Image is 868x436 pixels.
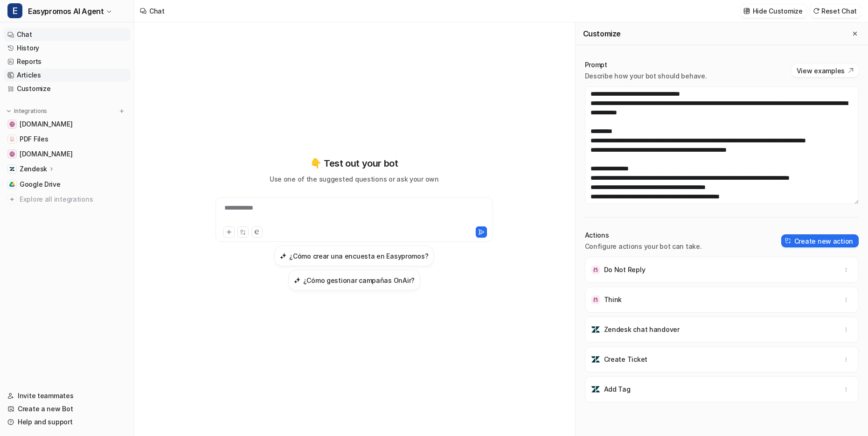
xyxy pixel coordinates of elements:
a: Google DriveGoogle Drive [4,178,130,191]
p: Add Tag [604,385,631,394]
p: Prompt [585,60,707,70]
a: Chat [4,28,130,41]
a: History [4,42,130,55]
p: Configure actions your bot can take. [585,242,702,251]
span: PDF Files [20,134,48,144]
span: Explore all integrations [20,192,126,207]
img: menu_add.svg [118,108,125,114]
a: PDF FilesPDF Files [4,133,130,146]
span: E [7,3,22,18]
p: Integrations [14,107,47,115]
img: Google Drive [9,182,15,187]
button: Close flyout [849,28,861,39]
a: Help and support [4,415,130,429]
button: View examples [792,64,859,77]
a: Articles [4,69,130,82]
span: [DOMAIN_NAME] [20,149,72,159]
img: www.easypromosapp.com [9,151,15,157]
img: easypromos-apiref.redoc.ly [9,121,15,127]
h3: ¿Cómo crear una encuesta en Easypromos? [289,251,428,261]
img: Zendesk chat handover icon [591,325,600,334]
button: Reset Chat [810,4,861,18]
img: ¿Cómo gestionar campañas OnAir? [294,277,300,284]
img: explore all integrations [7,195,17,204]
button: Integrations [4,106,50,116]
button: Hide Customize [741,4,806,18]
a: Explore all integrations [4,193,130,206]
div: Chat [149,6,165,16]
a: easypromos-apiref.redoc.ly[DOMAIN_NAME] [4,118,130,131]
a: www.easypromosapp.com[DOMAIN_NAME] [4,148,130,161]
img: customize [743,7,750,14]
p: Zendesk chat handover [604,325,680,334]
img: ¿Cómo crear una encuesta en Easypromos? [280,253,286,260]
img: create-action-icon.svg [785,238,792,244]
p: Hide Customize [753,6,803,16]
a: Customize [4,82,130,95]
h2: Customize [583,29,621,38]
img: Add Tag icon [591,385,600,394]
img: expand menu [6,108,12,114]
img: reset [813,7,819,14]
img: Think icon [591,295,600,304]
h3: ¿Cómo gestionar campañas OnAir? [303,275,415,285]
p: Do Not Reply [604,265,646,274]
img: Create Ticket icon [591,355,600,364]
button: ¿Cómo gestionar campañas OnAir?¿Cómo gestionar campañas OnAir? [288,270,420,290]
img: PDF Files [9,136,15,142]
button: Create new action [781,234,859,247]
span: Easypromos AI Agent [28,5,104,18]
img: Do Not Reply icon [591,265,600,274]
p: Create Ticket [604,355,647,364]
p: Zendesk [20,164,47,174]
img: Zendesk [9,166,15,172]
p: 👇 Test out your bot [310,156,398,170]
span: Google Drive [20,180,61,189]
p: Use one of the suggested questions or ask your own [270,174,439,184]
p: Describe how your bot should behave. [585,71,707,81]
a: Reports [4,55,130,68]
p: Actions [585,231,702,240]
span: [DOMAIN_NAME] [20,120,72,129]
p: Think [604,295,622,304]
a: Create a new Bot [4,402,130,415]
button: ¿Cómo crear una encuesta en Easypromos?¿Cómo crear una encuesta en Easypromos? [274,246,434,266]
a: Invite teammates [4,389,130,402]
